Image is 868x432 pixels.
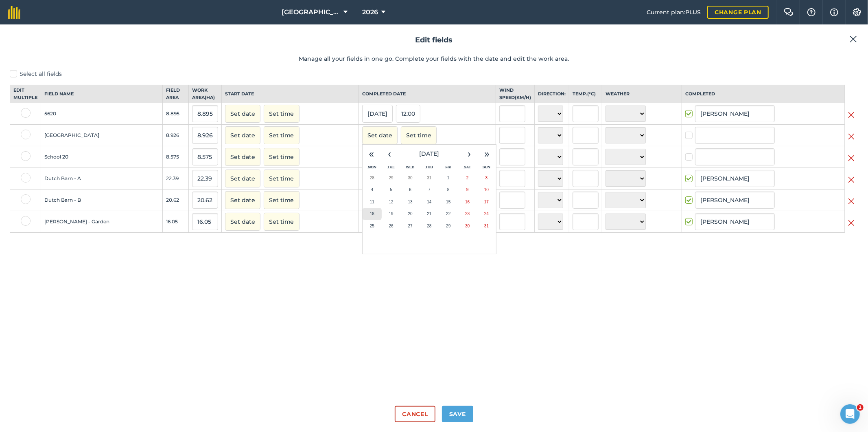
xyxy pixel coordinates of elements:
[401,126,437,144] button: Set time
[465,212,470,216] abbr: 23 August 2025
[447,176,450,180] abbr: 1 August 2025
[225,105,260,123] button: Set date
[41,168,163,190] td: Dutch Barn - A
[264,191,300,209] button: Set time
[848,132,855,141] img: svg+xml;base64,PHN2ZyB4bWxucz0iaHR0cDovL3d3dy53My5vcmcvMjAwMC9zdmciIHdpZHRoPSIyMiIgaGVpZ2h0PSIzMC...
[477,220,496,232] button: 31 August 2025
[406,165,415,169] abbr: Wednesday
[382,184,401,196] button: 5 August 2025
[848,175,855,185] img: svg+xml;base64,PHN2ZyB4bWxucz0iaHR0cDovL3d3dy53My5vcmcvMjAwMC9zdmciIHdpZHRoPSIyMiIgaGVpZ2h0PSIzMC...
[363,196,382,208] button: 11 August 2025
[162,85,188,103] th: Field Area
[458,220,477,232] button: 30 August 2025
[370,176,374,180] abbr: 28 July 2025
[389,200,394,204] abbr: 12 August 2025
[162,168,188,190] td: 22.39
[370,200,374,204] abbr: 11 August 2025
[41,211,163,233] td: [PERSON_NAME] - Garden
[857,404,864,411] span: 1
[408,224,413,228] abbr: 27 August 2025
[484,212,489,216] abbr: 24 August 2025
[390,187,393,192] abbr: 5 August 2025
[363,220,382,232] button: 25 August 2025
[807,8,816,16] img: A question mark icon
[477,196,496,208] button: 17 August 2025
[362,105,393,123] button: [DATE]
[10,34,858,46] h2: Edit fields
[162,103,188,125] td: 8.895
[465,200,470,204] abbr: 16 August 2025
[264,105,300,123] button: Set time
[409,187,411,192] abbr: 6 August 2025
[850,34,857,44] img: svg+xml;base64,PHN2ZyB4bWxucz0iaHR0cDovL3d3dy53My5vcmcvMjAwMC9zdmciIHdpZHRoPSIyMiIgaGVpZ2h0PSIzMC...
[784,8,794,16] img: Two speech bubbles overlapping with the left bubble in the forefront
[840,404,860,424] iframe: Intercom live chat
[439,196,458,208] button: 15 August 2025
[477,208,496,220] button: 24 August 2025
[466,176,469,180] abbr: 2 August 2025
[427,200,431,204] abbr: 14 August 2025
[41,125,163,146] td: [GEOGRAPHIC_DATA]
[848,218,855,228] img: svg+xml;base64,PHN2ZyB4bWxucz0iaHR0cDovL3d3dy53My5vcmcvMjAwMC9zdmciIHdpZHRoPSIyMiIgaGVpZ2h0PSIzMC...
[647,8,701,17] span: Current plan : PLUS
[401,220,420,232] button: 27 August 2025
[382,196,401,208] button: 12 August 2025
[41,146,163,168] td: School 20
[225,191,260,209] button: Set date
[465,224,470,228] abbr: 30 August 2025
[368,165,376,169] abbr: Monday
[225,213,260,231] button: Set date
[188,85,221,103] th: Work area ( Ha )
[420,208,439,220] button: 21 August 2025
[162,146,188,168] td: 8.575
[363,184,382,196] button: 4 August 2025
[477,172,496,184] button: 3 August 2025
[41,85,163,103] th: Field name
[41,190,163,211] td: Dutch Barn - B
[446,165,452,169] abbr: Friday
[389,212,394,216] abbr: 19 August 2025
[264,170,300,187] button: Set time
[370,212,374,216] abbr: 18 August 2025
[382,172,401,184] button: 29 July 2025
[389,176,394,180] abbr: 29 July 2025
[41,103,163,125] td: 5620
[401,196,420,208] button: 13 August 2025
[10,54,858,63] p: Manage all your fields in one go. Complete your fields with the date and edit the work area.
[382,208,401,220] button: 19 August 2025
[8,6,20,19] img: fieldmargin Logo
[458,208,477,220] button: 23 August 2025
[264,213,300,231] button: Set time
[420,184,439,196] button: 7 August 2025
[426,165,433,169] abbr: Thursday
[477,184,496,196] button: 10 August 2025
[162,211,188,233] td: 16.05
[496,85,535,103] th: Wind speed ( km/h )
[362,7,378,17] span: 2026
[442,406,473,422] button: Save
[363,145,380,163] button: «
[264,148,300,166] button: Set time
[389,224,394,228] abbr: 26 August 2025
[420,150,439,157] span: [DATE]
[408,200,413,204] abbr: 13 August 2025
[387,165,395,169] abbr: Tuesday
[427,224,431,228] abbr: 28 August 2025
[484,187,489,192] abbr: 10 August 2025
[420,196,439,208] button: 14 August 2025
[370,224,374,228] abbr: 25 August 2025
[264,126,300,144] button: Set time
[484,224,489,228] abbr: 31 August 2025
[371,187,374,192] abbr: 4 August 2025
[447,187,450,192] abbr: 8 August 2025
[682,85,845,103] th: Completed
[420,172,439,184] button: 31 July 2025
[478,145,496,163] button: »
[221,85,359,103] th: Start date
[398,145,460,163] button: [DATE]
[830,7,838,17] img: svg+xml;base64,PHN2ZyB4bWxucz0iaHR0cDovL3d3dy53My5vcmcvMjAwMC9zdmciIHdpZHRoPSIxNyIgaGVpZ2h0PSIxNy...
[484,200,489,204] abbr: 17 August 2025
[10,85,41,103] th: Edit multiple
[363,172,382,184] button: 28 July 2025
[401,184,420,196] button: 6 August 2025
